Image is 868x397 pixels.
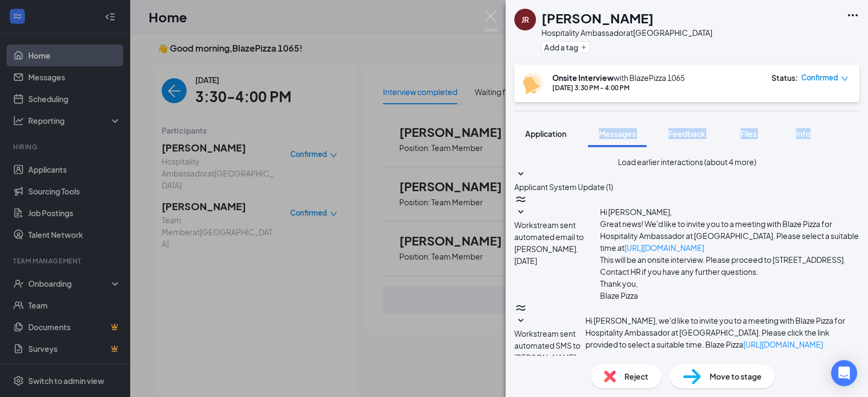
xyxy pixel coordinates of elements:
div: JR [521,14,529,25]
div: Status : [771,72,798,83]
p: Blaze Pizza [600,289,859,301]
span: Messages [599,129,636,138]
svg: Plus [580,44,587,51]
span: Applicant System Update (1) [514,182,613,192]
svg: Ellipses [846,9,859,22]
svg: WorkstreamLogo [514,301,527,314]
span: Files [741,129,757,138]
svg: SmallChevronDown [514,206,527,219]
span: Application [525,129,566,138]
span: Feedback [668,129,705,138]
div: [DATE] 3:30 PM - 4:00 PM [552,83,685,92]
svg: SmallChevronDown [514,168,527,181]
button: PlusAdd a tag [541,41,590,53]
span: Reject [624,370,648,382]
b: Onsite Interview [552,73,614,83]
span: [DATE] [514,255,537,267]
div: with BlazePizza 1065 [552,72,685,83]
a: [URL][DOMAIN_NAME] [624,243,704,253]
button: SmallChevronDownApplicant System Update (1) [514,168,613,193]
svg: WorkstreamLogo [514,193,527,206]
span: down [841,75,848,83]
div: Hospitality Ambassador at [GEOGRAPHIC_DATA] [541,27,712,38]
h1: [PERSON_NAME] [541,9,654,27]
span: Move to stage [710,370,762,382]
a: [URL][DOMAIN_NAME] [743,339,823,349]
button: Load earlier interactions (about 4 more) [618,156,756,168]
span: Info [796,129,810,138]
span: Confirmed [801,72,838,83]
p: Thank you, [600,278,859,289]
svg: SmallChevronDown [514,314,527,327]
div: Open Intercom Messenger [831,360,857,386]
span: Workstream sent automated SMS to [PERSON_NAME]. [514,329,580,362]
p: Great news! We'd like to invite you to a meeting with Blaze Pizza for Hospitality Ambassador at [... [600,218,859,254]
span: Workstream sent automated email to [PERSON_NAME]. [514,220,584,254]
p: Hi [PERSON_NAME], [600,206,859,218]
p: This will be an onsite interview. Please proceed to [STREET_ADDRESS]. Contact HR if you have any ... [600,254,859,278]
span: Hi [PERSON_NAME], we'd like to invite you to a meeting with Blaze Pizza for Hospitality Ambassado... [585,316,845,349]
